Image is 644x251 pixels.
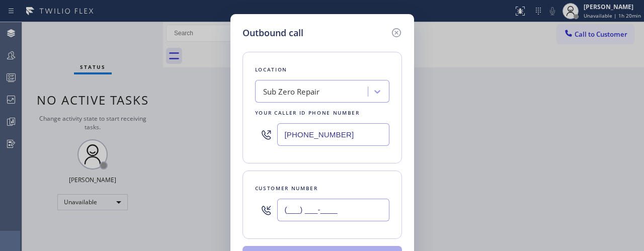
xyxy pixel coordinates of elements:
[255,108,389,118] div: Your caller id phone number
[255,64,389,75] div: Location
[277,199,389,221] input: (123) 456-7890
[263,86,320,98] div: Sub Zero Repair
[243,26,303,40] h5: Outbound call
[255,183,389,194] div: Customer number
[277,123,389,146] input: (123) 456-7890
